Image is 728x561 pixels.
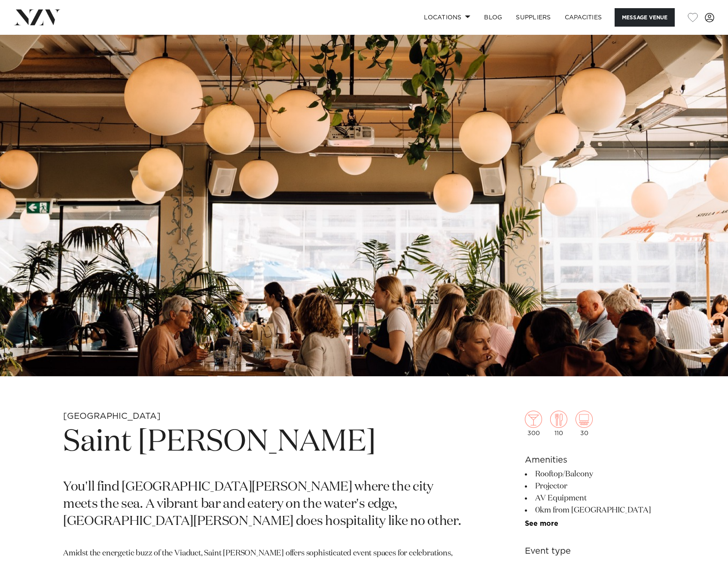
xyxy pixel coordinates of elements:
[525,545,665,558] h6: Event type
[550,411,567,428] img: dining.png
[63,479,464,531] p: You'll find [GEOGRAPHIC_DATA][PERSON_NAME] where the city meets the sea. A vibrant bar and eatery...
[525,480,665,492] li: Projector
[615,8,675,27] button: Message Venue
[525,468,665,480] li: Rooftop/Balcony
[63,412,161,421] small: [GEOGRAPHIC_DATA]
[525,411,542,436] div: 300
[63,423,464,462] h1: Saint [PERSON_NAME]
[525,504,665,516] li: 0km from [GEOGRAPHIC_DATA]
[550,411,567,436] div: 110
[14,9,61,25] img: nzv-logo.png
[525,411,542,428] img: cocktail.png
[525,454,665,466] h6: Amenities
[558,8,609,27] a: Capacities
[417,8,477,27] a: Locations
[509,8,557,27] a: SUPPLIERS
[576,411,593,428] img: theatre.png
[477,8,509,27] a: BLOG
[576,411,593,436] div: 30
[525,492,665,504] li: AV Equipment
